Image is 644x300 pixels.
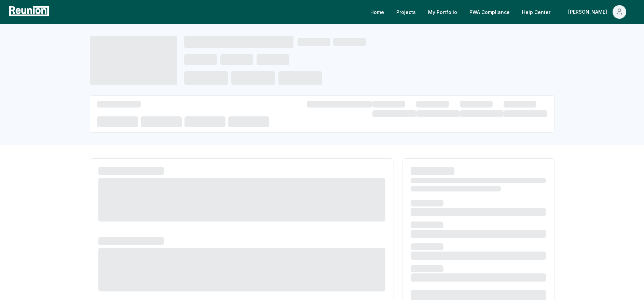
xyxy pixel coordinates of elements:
[464,5,515,19] a: PWA Compliance
[365,5,637,19] nav: Main
[391,5,421,19] a: Projects
[517,5,556,19] a: Help Center
[568,5,610,19] div: [PERSON_NAME]
[563,5,632,19] button: [PERSON_NAME]
[365,5,389,19] a: Home
[423,5,463,19] a: My Portfolio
